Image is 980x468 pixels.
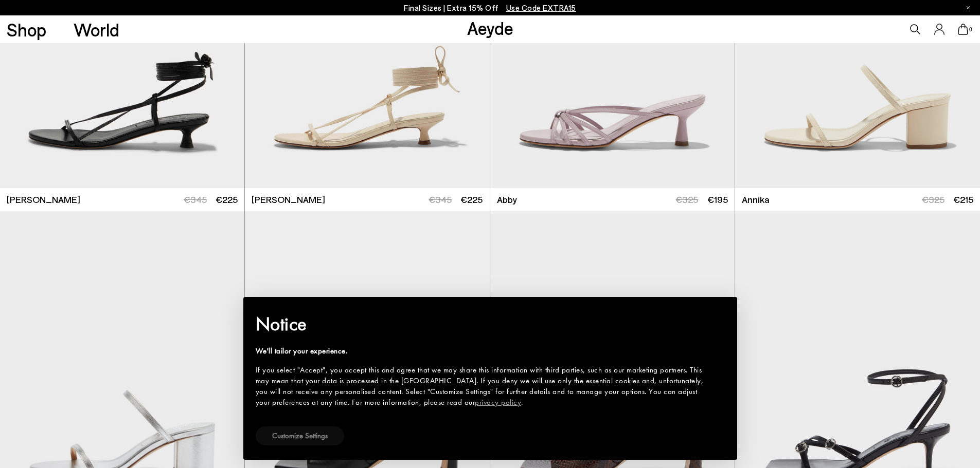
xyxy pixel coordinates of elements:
[675,194,698,205] span: €325
[245,188,489,211] a: [PERSON_NAME] €345 €225
[256,365,708,408] div: If you select "Accept", you accept this and agree that we may share this information with third p...
[958,24,968,35] a: 0
[735,188,980,211] a: Annika €325 €215
[460,194,483,205] span: €225
[742,193,770,206] span: Annika
[256,311,708,338] h2: Notice
[707,194,728,205] span: €195
[216,194,238,205] span: €225
[497,193,517,206] span: Abby
[256,426,344,445] button: Customize Settings
[404,2,576,14] p: Final Sizes | Extra 15% Off
[506,3,576,12] span: Navigate to /collections/ss25-final-sizes
[429,194,452,205] span: €345
[953,194,973,205] span: €215
[717,304,724,320] span: ×
[256,346,708,357] div: We'll tailor your experience.
[7,193,80,206] span: [PERSON_NAME]
[184,194,207,205] span: €345
[968,27,973,32] span: 0
[922,194,945,205] span: €325
[7,21,46,39] a: Shop
[708,300,733,325] button: Close this notice
[252,193,325,206] span: [PERSON_NAME]
[467,17,513,39] a: Aeyde
[490,188,735,211] a: Abby €325 €195
[74,21,119,39] a: World
[475,397,521,407] a: privacy policy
